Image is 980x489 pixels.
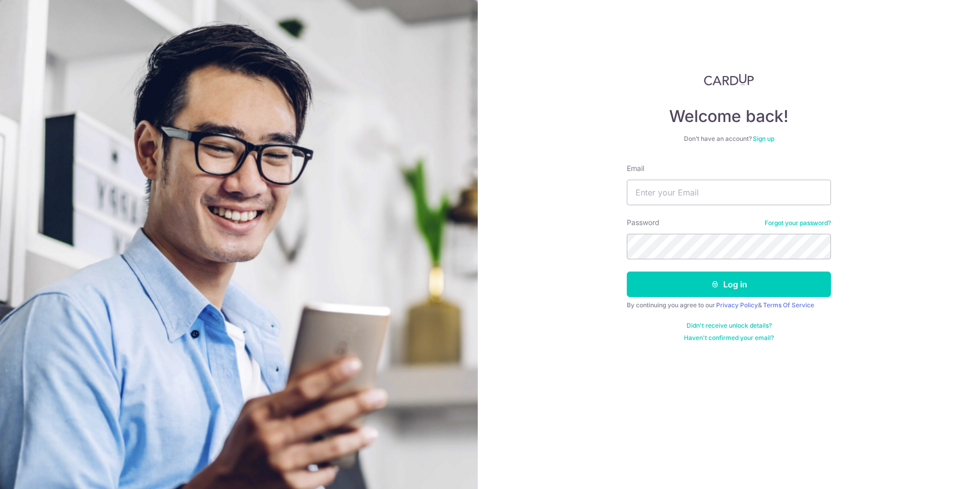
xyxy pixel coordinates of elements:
input: Enter your Email [627,180,831,205]
a: Forgot your password? [765,219,831,227]
label: Password [627,217,659,228]
a: Terms Of Service [763,301,814,309]
img: CardUp Logo [704,74,754,86]
button: Log in [627,272,831,297]
a: Haven't confirmed your email? [684,334,774,342]
a: Sign up [753,135,774,142]
h4: Welcome back! [627,106,831,127]
a: Privacy Policy [716,301,758,309]
a: Didn't receive unlock details? [687,322,772,330]
div: Don’t have an account? [627,135,831,143]
div: By continuing you agree to our & [627,301,831,309]
label: Email [627,163,644,174]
